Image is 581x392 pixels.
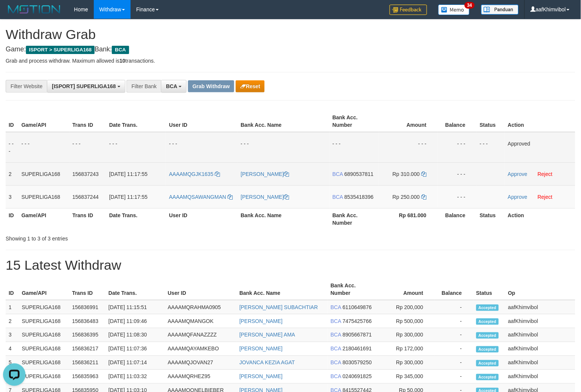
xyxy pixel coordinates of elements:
[6,132,18,163] td: - - -
[421,171,427,177] a: Copy 310000 to clipboard
[105,279,165,300] th: Date Trans.
[47,80,125,93] button: [ISPORT] SUPERLIGA168
[239,318,283,324] a: [PERSON_NAME]
[165,328,236,342] td: AAAAMQFANAZZZZ
[6,300,19,314] td: 1
[505,208,575,230] th: Action
[476,346,499,353] span: Accepted
[105,314,165,328] td: [DATE] 11:09:46
[6,279,19,300] th: ID
[343,318,372,324] span: Copy 7475425766 to clipboard
[376,328,435,342] td: Rp 300,000
[69,356,105,370] td: 156836211
[166,111,238,132] th: User ID
[476,360,499,366] span: Accepted
[330,208,379,230] th: Bank Acc. Number
[476,305,499,311] span: Accepted
[161,80,187,93] button: BCA
[241,171,289,177] a: [PERSON_NAME]
[169,171,220,177] a: AAAAMQGJK1635
[119,58,125,64] strong: 10
[6,27,575,42] h1: Withdraw Grab
[106,111,166,132] th: Date Trans.
[379,208,438,230] th: Rp 681.000
[26,46,95,54] span: ISPORT > SUPERLIGA168
[3,3,26,26] button: Open LiveChat chat widget
[236,80,265,92] button: Reset
[69,111,106,132] th: Trans ID
[238,132,330,163] td: - - -
[188,80,234,92] button: Grab Withdraw
[19,342,69,356] td: SUPERLIGA168
[69,328,105,342] td: 156836395
[166,208,238,230] th: User ID
[6,314,19,328] td: 2
[393,171,420,177] span: Rp 310.000
[105,356,165,370] td: [DATE] 11:07:14
[331,332,341,338] span: BCA
[438,208,477,230] th: Balance
[379,111,438,132] th: Amount
[477,132,505,163] td: - - -
[6,342,19,356] td: 4
[421,194,427,200] a: Copy 250000 to clipboard
[19,356,69,370] td: SUPERLIGA168
[18,111,69,132] th: Game/API
[19,279,69,300] th: Game/API
[505,370,575,384] td: aafKhimvibol
[330,132,379,163] td: - - -
[6,57,575,65] p: Grab and process withdraw. Maximum allowed is transactions.
[239,346,283,352] a: [PERSON_NAME]
[166,132,238,163] td: - - -
[505,132,575,163] td: Approved
[465,2,475,9] span: 34
[505,314,575,328] td: aafKhimvibol
[438,5,470,15] img: Button%20Memo.svg
[435,300,473,314] td: -
[69,208,106,230] th: Trans ID
[508,171,527,177] a: Approve
[165,314,236,328] td: AAAAMQMANGOK
[538,194,553,200] a: Reject
[105,300,165,314] td: [DATE] 11:15:51
[343,374,372,380] span: Copy 0240691825 to clipboard
[105,342,165,356] td: [DATE] 11:07:36
[505,300,575,314] td: aafKhimvibol
[69,300,105,314] td: 156836991
[343,304,372,310] span: Copy 6110649876 to clipboard
[6,80,47,93] div: Filter Website
[19,370,69,384] td: SUPERLIGA168
[435,314,473,328] td: -
[165,356,236,370] td: AAAAMQJOVAN27
[376,314,435,328] td: Rp 500,000
[18,185,69,208] td: SUPERLIGA168
[239,360,295,366] a: JOVANCA KEZIA AGAT
[69,132,106,163] td: - - -
[239,332,295,338] a: [PERSON_NAME] AMA
[106,208,166,230] th: Date Trans.
[435,356,473,370] td: -
[126,80,161,93] div: Filter Bank
[505,342,575,356] td: aafKhimvibol
[343,346,372,352] span: Copy 2180461691 to clipboard
[165,279,236,300] th: User ID
[328,279,376,300] th: Bank Acc. Number
[165,370,236,384] td: AAAAMQRHEZ95
[376,356,435,370] td: Rp 300,000
[19,300,69,314] td: SUPERLIGA168
[6,111,18,132] th: ID
[52,83,116,89] span: [ISPORT] SUPERLIGA168
[481,5,519,15] img: panduan.png
[69,314,105,328] td: 156836483
[169,194,226,200] span: AAAAMQSAWANGMAN
[393,194,420,200] span: Rp 250.000
[477,208,505,230] th: Status
[106,132,166,163] td: - - -
[241,194,289,200] a: [PERSON_NAME]
[72,194,99,200] span: 156837244
[476,318,499,325] span: Accepted
[165,342,236,356] td: AAAAMQAYAMKEBO
[343,360,372,366] span: Copy 8030579250 to clipboard
[331,304,341,310] span: BCA
[18,162,69,185] td: SUPERLIGA168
